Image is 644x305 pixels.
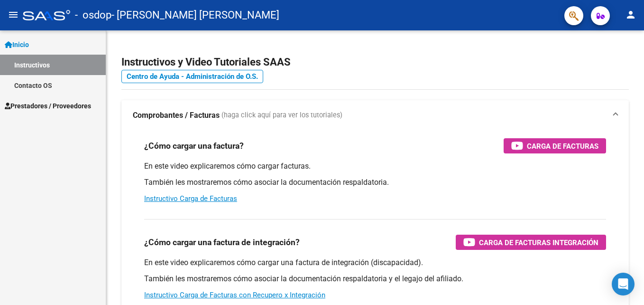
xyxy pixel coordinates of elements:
[504,138,606,153] button: Carga de Facturas
[8,9,19,20] mat-icon: menu
[144,177,606,188] p: También les mostraremos cómo asociar la documentación respaldatoria.
[75,5,111,26] span: - osdop
[221,110,342,121] span: (haga click aquí para ver los tutoriales)
[479,237,598,248] span: Carga de Facturas Integración
[144,274,606,284] p: También les mostraremos cómo asociar la documentación respaldatoria y el legajo del afiliado.
[121,53,629,71] h2: Instructivos y Video Tutoriales SAAS
[111,5,279,26] span: - [PERSON_NAME] [PERSON_NAME]
[121,70,263,83] a: Centro de Ayuda - Administración de O.S.
[144,236,300,249] h3: ¿Cómo cargar una factura de integración?
[144,161,606,172] p: En este video explicaremos cómo cargar facturas.
[121,100,629,131] mat-expansion-panel-header: Comprobantes / Facturas (haga click aquí para ver los tutoriales)
[527,140,598,152] span: Carga de Facturas
[625,9,636,20] mat-icon: person
[144,291,325,299] a: Instructivo Carga de Facturas con Recupero x Integración
[144,257,606,268] p: En este video explicaremos cómo cargar una factura de integración (discapacidad).
[612,273,635,295] div: Open Intercom Messenger
[5,101,91,111] span: Prestadores / Proveedores
[5,39,29,50] span: Inicio
[133,110,220,121] strong: Comprobantes / Facturas
[144,139,244,152] h3: ¿Cómo cargar una factura?
[456,235,606,250] button: Carga de Facturas Integración
[144,194,237,203] a: Instructivo Carga de Facturas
